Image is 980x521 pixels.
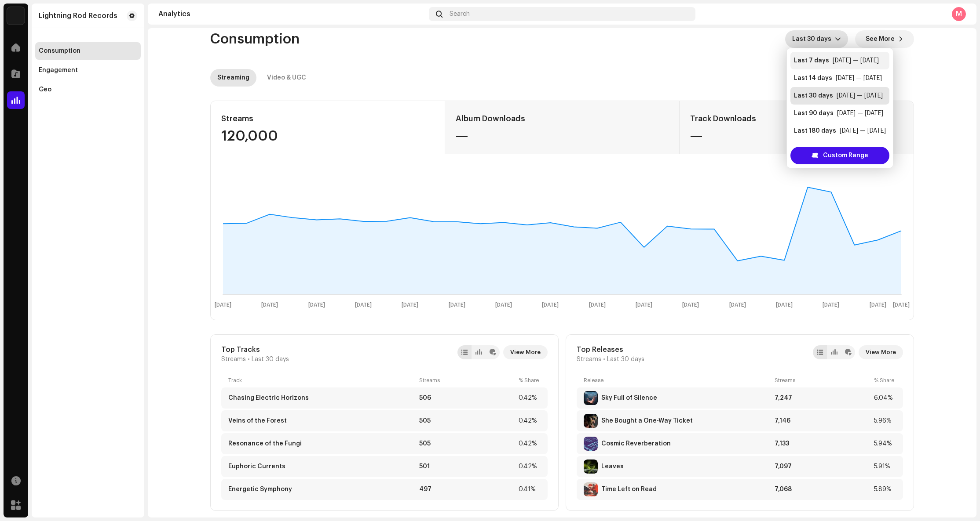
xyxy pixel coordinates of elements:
div: Geo [39,86,51,93]
div: 505 [419,417,515,424]
div: 497 [419,486,515,493]
text: [DATE] [308,302,325,308]
div: [DATE] — [DATE] [837,91,883,100]
text: [DATE] [729,302,746,308]
li: Last 90 days [790,105,889,122]
span: Streams [577,356,601,363]
div: Track [228,377,416,384]
div: Euphoric Currents [228,463,285,470]
li: Last 14 days [790,69,889,87]
div: Energetic Symphony [228,486,292,493]
div: 0.42% [519,417,541,424]
span: Last 30 days [252,356,289,363]
span: View More [866,344,896,361]
text: [DATE] [542,302,559,308]
text: [DATE] [589,302,606,308]
div: 7,146 [775,417,870,424]
div: Last 30 days [794,91,833,100]
span: Consumption [210,30,300,48]
img: E1AD650F-6F07-4457-A85E-B1AA4735579A [584,459,598,474]
re-m-nav-item: Consumption [35,42,141,60]
div: Top Tracks [221,345,289,354]
div: 120,000 [221,129,434,143]
li: Last 365 days [790,140,889,157]
text: [DATE] [893,302,910,308]
li: Last 7 days [790,52,889,69]
div: 0.42% [519,394,541,402]
button: View More [859,345,903,359]
div: Last 7 days [794,56,829,65]
text: [DATE] [870,302,886,308]
text: [DATE] [261,302,278,308]
div: 0.41% [519,486,541,493]
div: 6.04% [874,394,896,402]
button: See More [855,30,914,48]
span: View More [510,344,541,361]
div: Resonance of the Fungi [228,440,302,447]
div: dropdown trigger [835,30,841,48]
div: 5.96% [874,417,896,424]
div: M [952,7,966,21]
div: Album Downloads [456,112,669,126]
span: Custom Range [823,147,868,164]
div: 5.89% [874,486,896,493]
div: 7,247 [775,394,870,402]
text: [DATE] [682,302,699,308]
li: Last 180 days [790,122,889,140]
div: [DATE] — [DATE] [833,56,879,65]
re-m-nav-item: Engagement [35,62,141,79]
span: See More [866,30,895,48]
img: EF5F73F9-D0AF-4891-A4B5-83AA753C9AE3 [584,414,598,428]
div: [DATE] — [DATE] [840,127,886,135]
div: Last 180 days [794,127,836,135]
text: [DATE] [636,302,652,308]
div: Release [584,377,771,384]
div: [DATE] — [DATE] [836,74,882,83]
div: Streams [419,377,515,384]
div: Engagement [39,67,78,74]
div: 5.94% [874,440,896,447]
re-m-nav-item: Geo [35,81,141,98]
text: [DATE] [215,302,231,308]
span: Last 30 days [792,30,835,48]
text: [DATE] [449,302,465,308]
text: [DATE] [355,302,372,308]
img: B9026EDA-0EF1-4BC6-A3F5-310C10FDE099 [584,482,598,496]
div: Chasing Electric Horizons [228,394,309,402]
div: Veins of the Forest [228,417,287,424]
div: — [690,129,903,143]
img: 365FAFA5-BEE0-4C4B-A299-57AE14774263 [584,437,598,451]
div: Video & UGC [267,69,306,87]
span: Streams [221,356,246,363]
div: Consumption [39,47,80,54]
div: Time Left on Read [601,486,657,493]
span: Search [450,11,470,18]
div: Last 14 days [794,74,832,83]
div: — [456,129,669,143]
div: 505 [419,440,515,447]
ul: Option List [787,48,893,161]
span: Last 30 days [607,356,644,363]
div: Leaves [601,463,624,470]
text: [DATE] [823,302,839,308]
img: 3B2FA11F-36E8-42B9-9B73-B8A2F90B1A0F [584,391,598,405]
text: [DATE] [402,302,418,308]
div: 7,133 [775,440,870,447]
div: Analytics [158,11,425,18]
div: Lightning Rod Records [39,12,117,19]
div: Sky Full of Silence [601,394,657,402]
div: 7,097 [775,463,870,470]
div: % Share [519,377,541,384]
div: 5.91% [874,463,896,470]
text: [DATE] [776,302,793,308]
img: c1aec8e0-cc53-42f4-96df-0a0a8a61c953 [7,7,25,25]
div: Last 90 days [794,109,834,118]
div: She Bought a One-Way Ticket [601,417,693,424]
button: View More [503,345,548,359]
div: 7,068 [775,486,870,493]
span: • [603,356,605,363]
div: Streams [221,112,434,126]
div: Streams [775,377,870,384]
div: 0.42% [519,440,541,447]
div: Cosmic Reverberation [601,440,671,447]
